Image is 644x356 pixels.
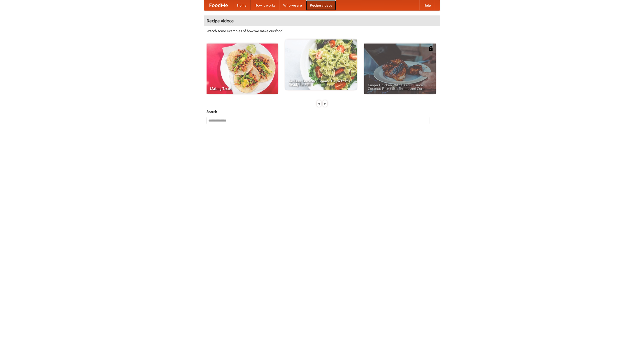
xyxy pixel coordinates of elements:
h4: Recipe videos [204,16,440,26]
h5: Search [207,109,437,114]
img: 483408.png [428,46,433,51]
p: Watch some examples of how we make our food! [207,28,437,33]
div: » [323,100,327,107]
a: Home [233,0,251,10]
a: Help [419,0,435,10]
div: « [317,100,321,107]
a: Recipe videos [306,0,336,10]
a: Who we are [279,0,306,10]
span: An Easy, Summery Tomato Pasta That's Ready for Fall [289,79,353,86]
a: FoodMe [204,0,233,10]
a: Making Tacos [207,44,278,94]
a: An Easy, Summery Tomato Pasta That's Ready for Fall [285,39,357,90]
a: How it works [251,0,279,10]
span: Making Tacos [210,87,274,90]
